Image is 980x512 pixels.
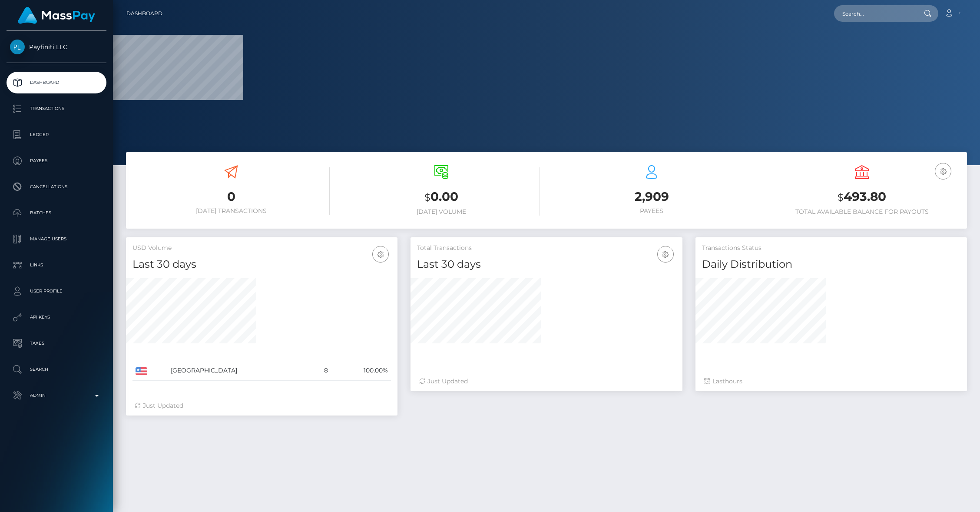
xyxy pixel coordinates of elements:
a: API Keys [7,306,106,328]
span: Payfiniti LLC [7,43,106,51]
p: API Keys [10,311,103,324]
div: Just Updated [419,377,673,386]
p: Ledger [10,128,103,141]
h5: Transactions Status [702,244,960,253]
a: Dashboard [126,4,162,23]
td: 100.00% [331,361,391,381]
input: Search... [834,5,916,22]
a: Taxes [7,332,106,354]
td: [GEOGRAPHIC_DATA] [168,361,311,381]
a: Dashboard [7,72,106,93]
a: Batches [7,202,106,224]
a: Transactions [7,98,106,120]
h3: 0 [132,188,330,205]
a: Payees [7,150,106,172]
h6: Total Available Balance for Payouts [763,208,960,216]
h6: [DATE] Volume [343,208,540,216]
a: Links [7,254,106,276]
div: Just Updated [135,401,389,410]
h3: 493.80 [763,188,960,206]
h4: Last 30 days [417,257,675,272]
h3: 0.00 [343,188,540,206]
p: Admin [10,389,103,402]
img: Payfiniti LLC [10,40,25,54]
img: US.png [136,367,147,375]
a: Search [7,359,106,380]
small: $ [424,191,430,203]
h6: Payees [553,207,750,215]
a: Manage Users [7,228,106,250]
h4: Daily Distribution [702,257,960,272]
p: Manage Users [10,233,103,246]
td: 8 [311,361,331,381]
h4: Last 30 days [132,257,391,272]
h5: USD Volume [132,244,391,253]
p: Links [10,259,103,272]
p: Taxes [10,337,103,350]
p: Batches [10,206,103,219]
p: Cancellations [10,180,103,193]
a: Cancellations [7,176,106,198]
p: User Profile [10,285,103,298]
p: Dashboard [10,76,103,89]
p: Transactions [10,102,103,115]
a: Admin [7,385,106,406]
h3: 2,909 [553,188,750,205]
a: Ledger [7,124,106,146]
h5: Total Transactions [417,244,675,253]
small: $ [838,191,844,203]
div: Last hours [704,377,958,386]
p: Payees [10,154,103,167]
img: MassPay Logo [18,7,95,24]
a: User Profile [7,280,106,302]
p: Search [10,363,103,376]
h6: [DATE] Transactions [132,207,330,215]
